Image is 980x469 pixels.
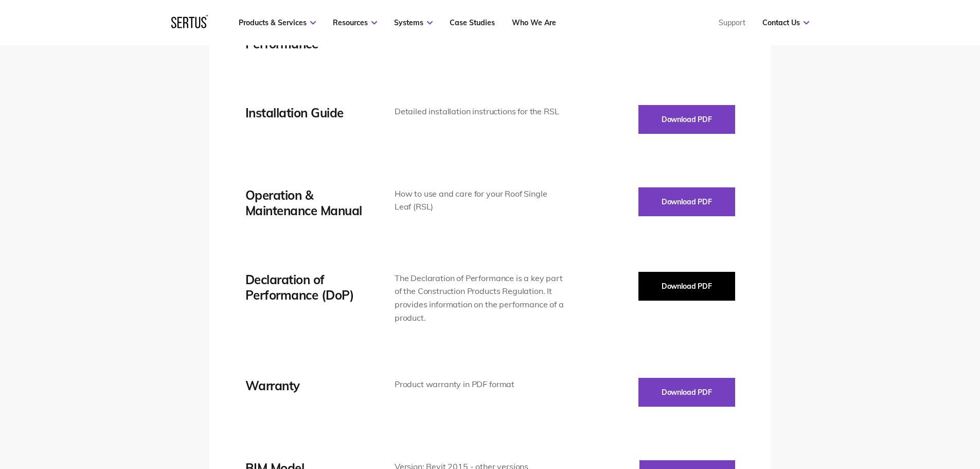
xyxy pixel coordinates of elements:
a: Products & Services [239,18,316,27]
a: Case Studies [450,18,495,27]
a: Systems [394,18,433,27]
iframe: Chat Widget [929,420,980,469]
button: Download PDF [638,187,735,216]
button: Download PDF [638,378,735,407]
a: Support [719,18,745,27]
a: Contact Us [762,18,809,27]
div: Detailed installation instructions for the RSL [395,105,565,118]
div: The Declaration of Performance is a key part of the Construction Products Regulation. It provides... [395,272,565,324]
div: How to use and care for your Roof Single Leaf (RSL) [395,187,565,214]
div: Installation Guide [245,105,364,120]
button: Download PDF [638,105,735,134]
div: Warranty [245,378,364,393]
div: Operation & Maintenance Manual [245,187,364,218]
div: Product warranty in PDF format [395,378,565,391]
a: Resources [333,18,377,27]
div: Declaration of Performance (DoP) [245,272,364,303]
button: Download PDF [638,272,735,301]
a: Who We Are [512,18,556,27]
